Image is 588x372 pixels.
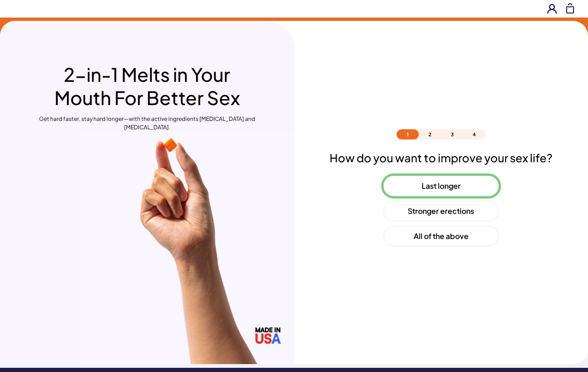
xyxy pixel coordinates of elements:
li: 2 [419,129,441,139]
p: Get hard faster, stay hard longer—with the active ingredients [MEDICAL_DATA] and [MEDICAL_DATA]. [38,115,256,132]
button: All of the above [383,226,499,246]
button: Last longer [383,176,499,196]
button: Stronger erections [383,201,499,221]
h1: 2-in-1 Melts in Your Mouth For Better Sex [38,63,256,110]
li: 4 [463,129,486,139]
h2: How do you want to improve your sex life? [330,151,553,165]
li: 3 [441,129,463,139]
img: https://d2vg8gw4qal5ip.cloudfront.net/uploads/2025/02/quiz-img.jpg [80,132,294,364]
li: 1 [396,129,419,139]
